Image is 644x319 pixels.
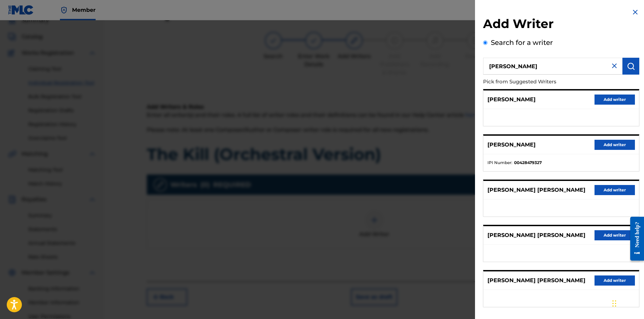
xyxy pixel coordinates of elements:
[483,16,639,33] h2: Add Writer
[595,95,635,105] button: Add writer
[60,6,68,14] img: Top Rightsholder
[627,62,635,70] img: Search Works
[595,185,635,195] button: Add writer
[612,293,616,314] div: Drag
[487,160,512,166] span: IPI Number :
[483,58,622,75] input: Search writer's name or IPI Number
[491,38,553,47] label: Search for a writer
[487,141,536,149] p: [PERSON_NAME]
[610,62,618,70] img: close
[487,231,585,239] p: [PERSON_NAME] [PERSON_NAME]
[514,160,542,166] strong: 00428479327
[610,287,644,319] iframe: Chat Widget
[595,140,635,150] button: Add writer
[72,6,96,14] span: Member
[595,275,635,286] button: Add writer
[487,186,585,194] p: [PERSON_NAME] [PERSON_NAME]
[595,230,635,240] button: Add writer
[8,5,34,15] img: MLC Logo
[487,96,536,104] p: [PERSON_NAME]
[625,212,644,266] iframe: Resource Center
[487,276,585,285] p: [PERSON_NAME] [PERSON_NAME]
[483,75,601,89] p: Pick from Suggested Writers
